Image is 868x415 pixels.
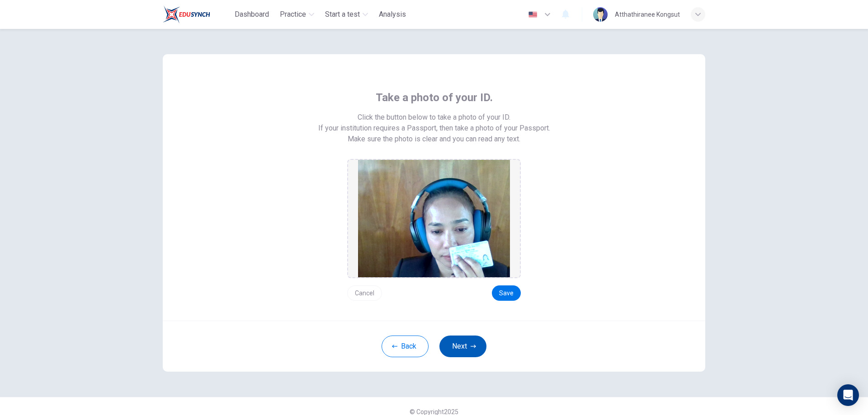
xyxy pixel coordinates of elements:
[837,384,859,406] div: Open Intercom Messenger
[527,11,538,18] img: en
[376,90,493,105] span: Take a photo of your ID.
[348,134,520,145] span: Make sure the photo is clear and you can read any text.
[163,5,231,23] a: Train Test logo
[276,6,318,23] button: Practice
[321,6,372,23] button: Start a test
[235,9,269,20] span: Dashboard
[325,9,360,20] span: Start a test
[593,7,608,22] img: Profile picture
[163,5,210,23] img: Train Test logo
[439,336,486,357] button: Next
[375,6,410,23] button: Analysis
[615,9,680,20] div: Atthathiranee Kongsut
[347,285,382,301] button: Cancel
[280,9,306,20] span: Practice
[382,336,429,357] button: Back
[379,9,406,20] span: Analysis
[492,285,521,301] button: Save
[231,6,273,23] button: Dashboard
[318,112,550,134] span: Click the button below to take a photo of your ID. If your institution requires a Passport, then ...
[358,160,510,277] img: preview screemshot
